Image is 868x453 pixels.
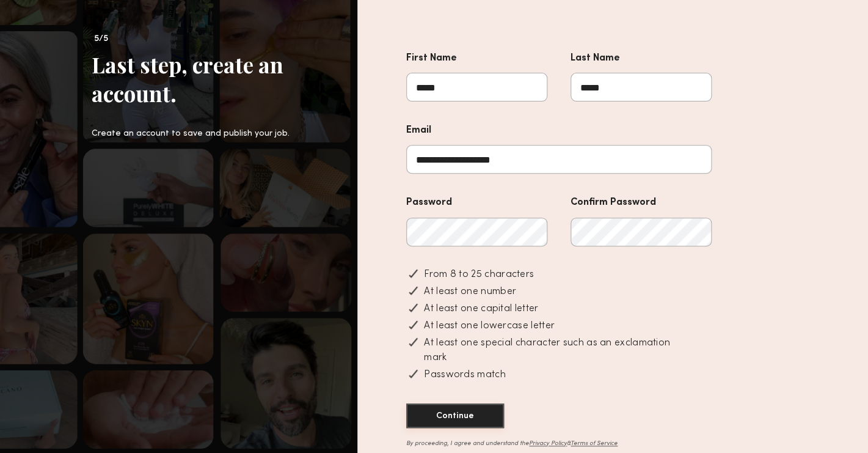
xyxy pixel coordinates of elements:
[415,267,695,282] div: From 8 to 25 characters
[415,284,695,299] div: At least one number
[406,50,547,67] div: First Name
[571,441,618,446] a: Terms of Service
[529,441,567,446] a: Privacy Policy
[92,50,321,108] div: Last step, create an account.
[406,122,712,139] div: Email
[415,301,695,316] div: At least one capital letter
[415,367,695,382] div: Passwords match
[571,218,712,246] input: Confirm Password
[406,218,547,246] input: Password
[571,73,712,101] input: Last Name
[92,32,321,46] div: 5/5
[571,50,712,67] div: Last Name
[571,194,712,211] div: Confirm Password
[406,194,547,211] div: Password
[92,127,321,140] div: Create an account to save and publish your job.
[406,441,712,447] div: By proceeding, I agree and understand the &
[415,336,695,365] div: At least one special character such as an exclamation mark
[406,403,504,428] button: Continue
[406,73,547,101] input: First Name
[406,145,712,174] input: Email
[415,319,695,333] div: At least one lowercase letter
